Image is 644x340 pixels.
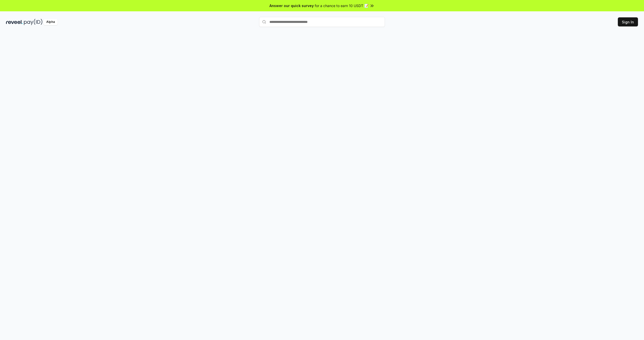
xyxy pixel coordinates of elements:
span: Answer our quick survey [269,3,314,8]
span: for a chance to earn 10 USDT 📝 [315,3,369,8]
img: pay_id [24,19,43,25]
img: reveel_dark [6,19,23,25]
div: Alpha [44,19,58,25]
button: Sign In [618,17,638,26]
